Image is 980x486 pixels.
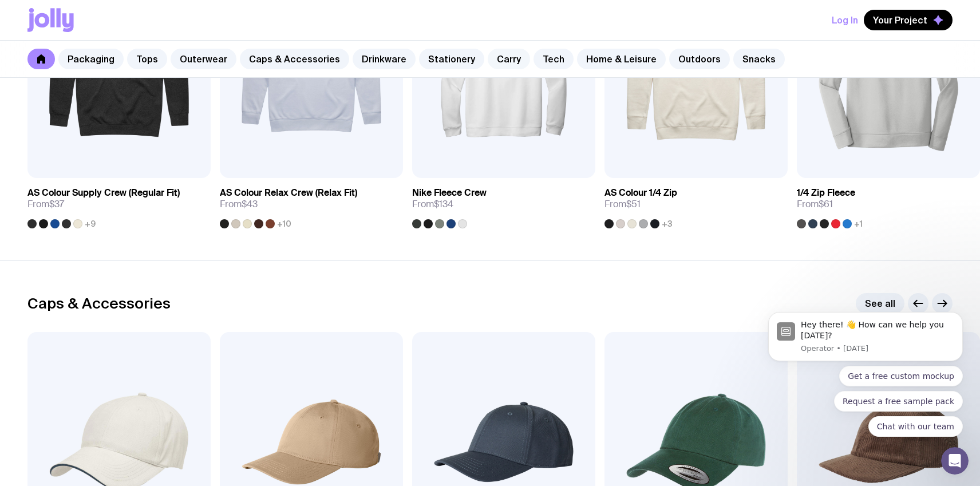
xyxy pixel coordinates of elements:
h3: AS Colour 1/4 Zip [604,187,677,199]
a: Outerwear [171,49,236,69]
a: AS Colour Supply Crew (Regular Fit)From$37+9 [27,178,211,228]
iframe: Intercom notifications message [751,298,980,480]
h3: AS Colour Relax Crew (Relax Fit) [220,187,357,199]
span: From [27,199,64,210]
a: Home & Leisure [577,49,666,69]
a: Outdoors [669,49,730,69]
button: Your Project [864,10,953,30]
span: $51 [626,198,641,210]
a: Tops [127,49,167,69]
h3: 1/4 Zip Fleece [797,187,855,199]
span: $37 [49,198,64,210]
a: Tech [534,49,574,69]
span: From [220,199,258,210]
span: From [604,199,641,210]
a: 1/4 Zip FleeceFrom$61+1 [797,178,980,228]
span: $134 [434,198,453,210]
a: AS Colour 1/4 ZipFrom$51+3 [604,178,788,228]
a: Stationery [419,49,484,69]
span: +10 [277,219,291,228]
button: Log In [832,10,858,30]
a: Packaging [58,49,124,69]
a: Nike Fleece CrewFrom$134 [412,178,595,228]
span: Your Project [873,14,927,26]
a: Snacks [733,49,785,69]
a: Carry [488,49,530,69]
a: Caps & Accessories [240,49,349,69]
span: +3 [662,219,673,228]
span: $61 [819,198,833,210]
h3: Nike Fleece Crew [412,187,487,199]
h3: AS Colour Supply Crew (Regular Fit) [27,187,180,199]
span: +9 [85,219,96,228]
a: Drinkware [353,49,416,69]
a: AS Colour Relax Crew (Relax Fit)From$43+10 [220,178,403,228]
span: $43 [242,198,258,210]
a: See all [856,293,904,314]
span: From [797,199,833,210]
iframe: Intercom live chat [941,447,969,475]
h2: Caps & Accessories [27,295,171,312]
span: From [412,199,453,210]
span: +1 [854,219,863,228]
